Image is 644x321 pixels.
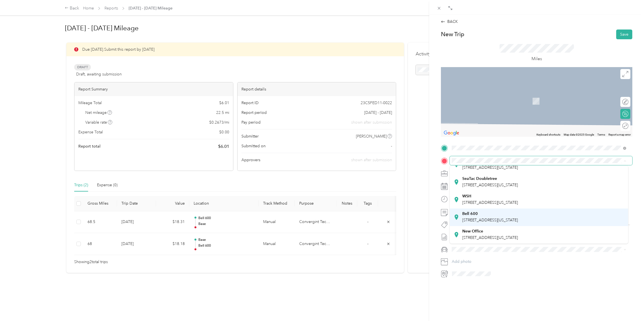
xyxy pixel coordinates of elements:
[462,218,518,222] span: [STREET_ADDRESS][US_STATE]
[441,30,464,38] p: New Trip
[531,55,542,62] p: Miles
[462,211,478,216] strong: Bell 600
[462,235,518,240] span: [STREET_ADDRESS][US_STATE]
[536,133,560,137] button: Keyboard shortcuts
[462,200,518,205] span: [STREET_ADDRESS][US_STATE]
[450,258,632,266] button: Add photo
[613,290,644,321] iframe: Everlance-gr Chat Button Frame
[442,129,461,137] a: Open this area in Google Maps (opens a new window)
[564,133,594,136] span: Map data ©2025 Google
[462,165,518,170] span: [STREET_ADDRESS][US_STATE]
[462,194,471,199] strong: WSH
[441,19,458,24] div: BACK
[442,129,461,137] img: Google
[462,183,518,187] span: [STREET_ADDRESS][US_STATE]
[616,30,632,39] button: Save
[462,176,497,181] strong: SeaTac Doubletree
[608,133,631,136] a: Report a map error
[462,229,483,234] strong: New Office
[597,133,605,136] a: Terms (opens in new tab)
